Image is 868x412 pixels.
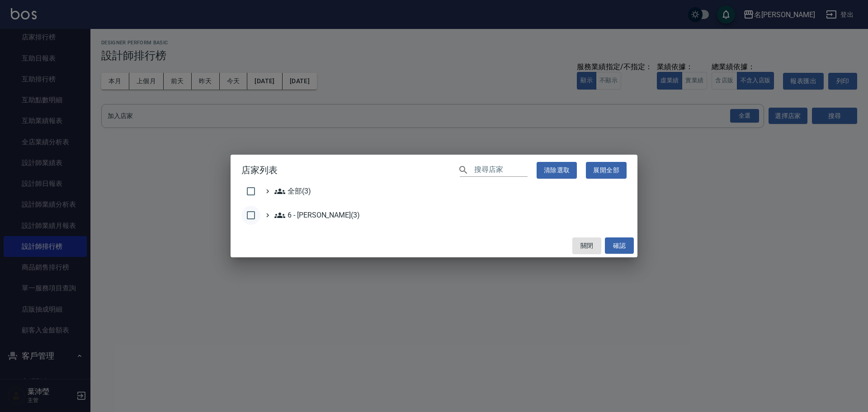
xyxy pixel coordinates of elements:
[231,155,637,186] h2: 店家列表
[537,162,577,179] button: 清除選取
[572,237,601,254] button: 關閉
[274,210,360,221] span: 6 - [PERSON_NAME](3)
[474,164,528,177] input: 搜尋店家
[274,186,311,197] span: 全部(3)
[605,237,634,254] button: 確認
[586,162,627,179] button: 展開全部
